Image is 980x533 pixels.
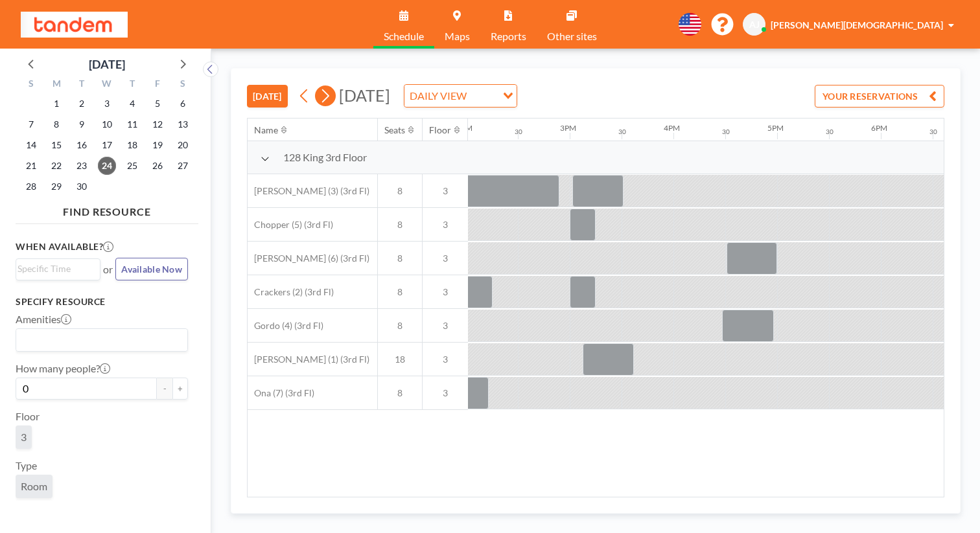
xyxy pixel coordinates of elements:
span: 8 [378,185,422,197]
span: Wednesday, September 17, 2025 [98,136,116,154]
span: Thursday, September 4, 2025 [123,95,141,113]
div: Seats [384,124,405,136]
button: Available Now [115,258,188,280]
span: 8 [378,320,422,332]
div: Name [254,124,278,136]
div: Search for option [16,329,187,351]
span: 3 [423,387,468,399]
div: 30 [929,128,937,136]
div: 30 [515,128,522,136]
span: Monday, September 1, 2025 [47,95,65,113]
button: [DATE] [247,85,288,108]
span: Tuesday, September 9, 2025 [73,115,91,133]
span: Maps [445,31,470,41]
span: 3 [21,431,27,444]
span: 3 [423,286,468,298]
div: 30 [618,128,626,136]
span: 3 [423,253,468,264]
label: How many people? [16,362,110,375]
span: Wednesday, September 3, 2025 [98,95,116,113]
span: Friday, September 5, 2025 [148,95,167,113]
span: Friday, September 26, 2025 [148,157,167,175]
input: Search for option [471,87,495,104]
span: Reports [491,31,526,41]
button: YOUR RESERVATIONS [815,85,944,108]
div: S [170,76,195,93]
span: Monday, September 29, 2025 [47,177,65,196]
span: Tuesday, September 2, 2025 [73,95,91,113]
div: [DATE] [89,55,125,73]
span: Sunday, September 7, 2025 [22,115,40,133]
div: Floor [429,124,451,136]
span: or [103,263,113,276]
span: Crackers (2) (3rd Fl) [248,286,334,298]
span: [PERSON_NAME] (6) (3rd Fl) [248,253,369,264]
span: [PERSON_NAME] (1) (3rd Fl) [248,354,369,365]
input: Search for option [17,332,180,348]
div: 30 [826,128,834,136]
span: [DATE] [339,85,390,105]
span: Ona (7) (3rd Fl) [248,387,314,399]
span: Wednesday, September 10, 2025 [98,115,116,133]
span: Saturday, September 6, 2025 [174,95,192,113]
span: Friday, September 19, 2025 [148,136,167,154]
span: [PERSON_NAME][DEMOGRAPHIC_DATA] [771,19,943,30]
label: Amenities [16,313,71,326]
div: S [19,76,44,93]
span: 8 [378,219,422,231]
div: M [44,76,69,93]
span: Monday, September 8, 2025 [47,115,65,133]
span: Thursday, September 25, 2025 [123,157,141,175]
span: Tuesday, September 30, 2025 [73,177,91,196]
span: Saturday, September 20, 2025 [174,136,192,154]
span: DAILY VIEW [407,87,469,104]
span: Sunday, September 28, 2025 [22,177,40,196]
button: + [172,378,188,400]
span: 8 [378,387,422,399]
div: W [95,76,120,93]
span: Wednesday, September 24, 2025 [98,157,116,175]
span: Monday, September 22, 2025 [47,157,65,175]
span: Tuesday, September 16, 2025 [73,136,91,154]
h3: Specify resource [16,296,188,308]
span: [PERSON_NAME] (3) (3rd Fl) [248,185,369,197]
div: T [69,76,95,93]
span: Sunday, September 14, 2025 [22,136,40,154]
img: organization-logo [21,12,128,38]
span: AJ [749,19,760,30]
span: Thursday, September 18, 2025 [123,136,141,154]
span: Monday, September 15, 2025 [47,136,65,154]
div: 3PM [560,123,576,133]
span: 3 [423,185,468,197]
span: 8 [378,253,422,264]
span: Available Now [121,264,182,275]
span: Schedule [384,31,424,41]
div: Search for option [16,259,100,278]
div: 6PM [871,123,887,133]
span: 8 [378,286,422,298]
div: 4PM [664,123,680,133]
span: 3 [423,320,468,332]
div: T [119,76,145,93]
div: 30 [722,128,730,136]
span: 3 [423,354,468,365]
span: 128 King 3rd Floor [283,151,367,164]
span: Chopper (5) (3rd Fl) [248,219,333,231]
span: Tuesday, September 23, 2025 [73,157,91,175]
span: 18 [378,354,422,365]
span: Gordo (4) (3rd Fl) [248,320,323,332]
span: Saturday, September 13, 2025 [174,115,192,133]
span: Other sites [547,31,597,41]
span: Thursday, September 11, 2025 [123,115,141,133]
span: Sunday, September 21, 2025 [22,157,40,175]
label: Type [16,459,37,472]
h4: FIND RESOURCE [16,200,198,218]
div: Search for option [404,85,517,107]
label: Floor [16,410,40,423]
input: Search for option [17,262,93,276]
span: Saturday, September 27, 2025 [174,157,192,175]
span: Room [21,480,47,493]
span: Friday, September 12, 2025 [148,115,167,133]
div: F [145,76,170,93]
div: 5PM [767,123,784,133]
